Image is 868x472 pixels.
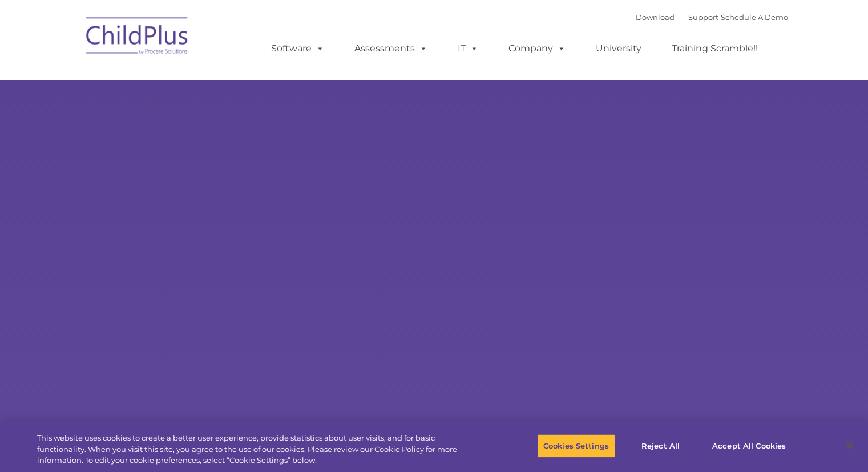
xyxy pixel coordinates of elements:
a: Software [260,37,336,60]
div: This website uses cookies to create a better user experience, provide statistics about user visit... [37,433,478,466]
button: Close [837,433,862,458]
a: Company [497,37,577,60]
a: University [584,37,653,60]
a: Support [688,13,718,22]
font: | [636,13,788,22]
a: IT [446,37,490,60]
img: ChildPlus by Procare Solutions [80,9,195,66]
button: Reject All [625,434,696,458]
a: Schedule A Demo [721,13,788,22]
button: Cookies Settings [537,434,615,458]
button: Accept All Cookies [706,434,792,458]
a: Training Scramble!! [660,37,769,60]
a: Assessments [343,37,439,60]
a: Download [636,13,675,22]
